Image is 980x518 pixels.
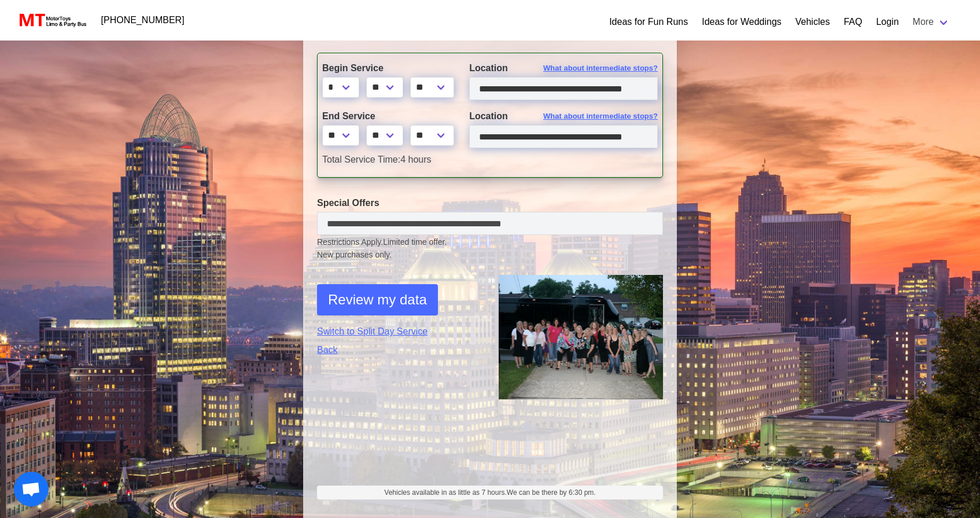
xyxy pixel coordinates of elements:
[507,488,596,497] span: We can be there by 6:30 pm.
[609,15,688,29] a: Ideas for Fun Runs
[469,111,508,121] span: Location
[94,9,191,32] a: [PHONE_NUMBER]
[843,15,862,29] a: FAQ
[314,153,666,167] div: 4 hours
[795,15,830,29] a: Vehicles
[702,15,782,29] a: Ideas for Weddings
[322,155,400,164] span: Total Service Time:
[328,289,427,310] span: Review my data
[14,472,49,506] div: Open chat
[322,61,452,75] label: Begin Service
[499,275,663,399] img: 1.png
[543,63,658,74] span: What about intermediate stops?
[16,12,87,28] img: MotorToys Logo
[384,487,595,498] span: Vehicles available in as little as 7 hours.
[317,284,438,315] button: Review my data
[317,343,481,357] a: Back
[317,196,663,210] label: Special Offers
[876,15,898,29] a: Login
[317,237,663,261] small: Restrictions Apply.
[383,236,447,248] span: Limited time offer.
[317,249,663,261] span: New purchases only.
[317,325,481,339] a: Switch to Split Day Service
[543,111,658,122] span: What about intermediate stops?
[469,63,508,73] span: Location
[906,10,957,34] a: More
[322,109,452,123] label: End Service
